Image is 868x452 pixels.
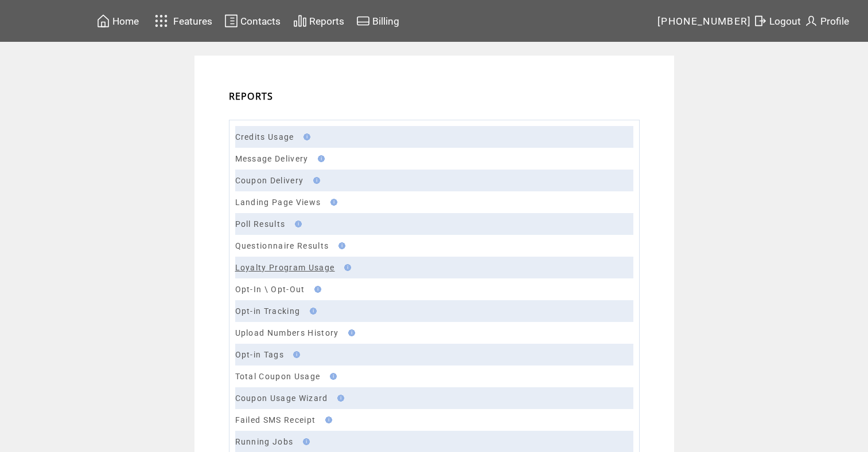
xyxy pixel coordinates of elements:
[657,15,752,27] span: [PHONE_NUMBER]
[95,12,141,30] a: Home
[752,12,803,30] a: Logout
[150,10,215,32] a: Features
[235,437,294,446] a: Running Jobs
[173,15,212,27] span: Features
[235,372,321,381] a: Total Coupon Usage
[820,15,849,27] span: Profile
[341,264,351,271] img: help.gif
[306,308,317,315] img: help.gif
[151,11,172,30] img: features.svg
[299,438,310,445] img: help.gif
[240,15,281,27] span: Contacts
[314,155,325,162] img: help.gif
[334,395,344,402] img: help.gif
[223,12,282,30] a: Contacts
[290,351,300,358] img: help.gif
[356,14,370,28] img: creidtcard.svg
[372,15,399,27] span: Billing
[224,14,238,28] img: contacts.svg
[355,12,401,30] a: Billing
[235,328,339,337] a: Upload Numbers History
[235,350,285,359] a: Opt-in Tags
[235,285,305,294] a: Opt-In \ Opt-Out
[322,416,332,423] img: help.gif
[345,329,355,336] img: help.gif
[235,219,286,229] a: Poll Results
[235,394,328,403] a: Coupon Usage Wizard
[326,373,337,380] img: help.gif
[327,199,337,206] img: help.gif
[769,15,801,27] span: Logout
[311,286,321,293] img: help.gif
[235,415,316,425] a: Failed SMS Receipt
[291,12,346,30] a: Reports
[300,133,310,140] img: help.gif
[335,242,345,249] img: help.gif
[309,15,344,27] span: Reports
[310,177,320,184] img: help.gif
[804,14,818,28] img: profile.svg
[235,306,301,316] a: Opt-in Tracking
[235,241,329,250] a: Questionnaire Results
[229,90,274,103] span: REPORTS
[112,15,139,27] span: Home
[291,221,302,227] img: help.gif
[235,263,335,272] a: Loyalty Program Usage
[235,176,304,185] a: Coupon Delivery
[96,14,110,28] img: home.svg
[235,154,309,163] a: Message Delivery
[753,14,767,28] img: exit.svg
[293,14,307,28] img: chart.svg
[803,12,851,30] a: Profile
[235,198,321,207] a: Landing Page Views
[235,132,294,142] a: Credits Usage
